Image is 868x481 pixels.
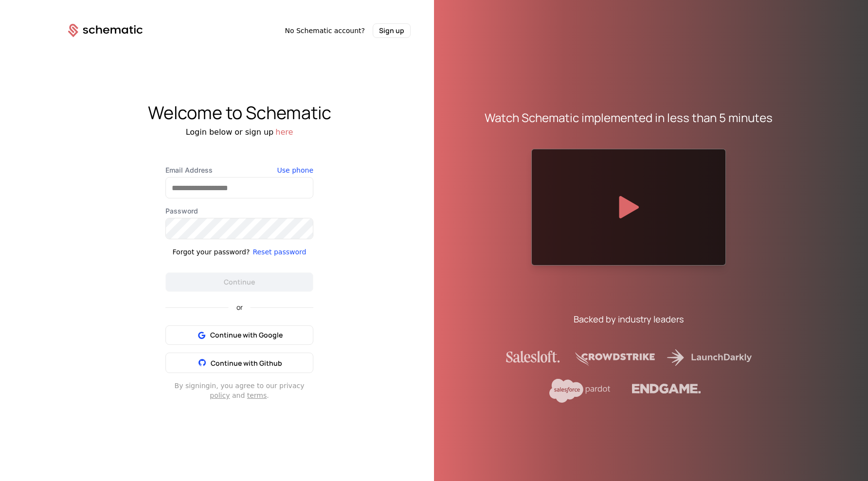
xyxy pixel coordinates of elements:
[285,26,365,36] span: No Schematic account?
[275,126,293,138] button: here
[210,330,283,340] span: Continue with Google
[165,165,313,175] label: Email Address
[277,165,313,175] button: Use phone
[229,304,251,311] span: or
[165,272,313,292] button: Continue
[485,110,773,125] div: Watch Schematic implemented in less than 5 minutes
[45,126,434,138] div: Login below or sign up
[165,206,313,216] label: Password
[173,247,250,257] div: Forgot your password?
[165,353,313,373] button: Continue with Github
[574,312,684,326] div: Backed by industry leaders
[45,103,434,123] div: Welcome to Schematic
[165,381,313,400] div: By signing in , you agree to our privacy and .
[247,392,267,399] a: terms
[211,358,282,368] span: Continue with Github
[373,23,411,38] button: Sign up
[253,247,306,257] button: Reset password
[210,392,230,399] a: policy
[165,325,313,345] button: Continue with Google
